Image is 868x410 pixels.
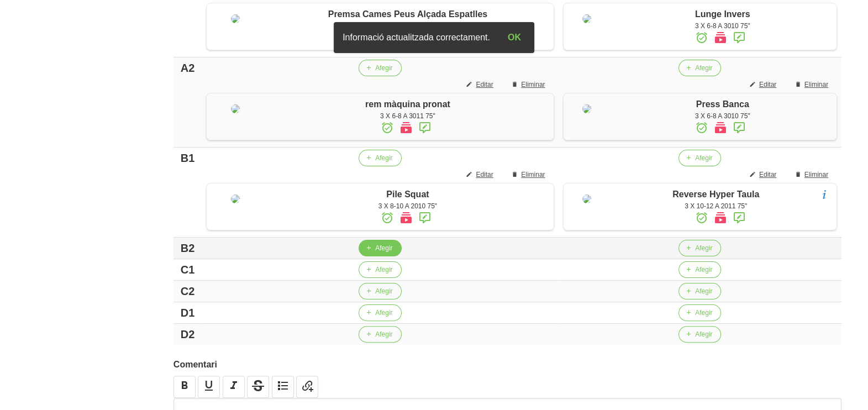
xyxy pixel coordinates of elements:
[695,243,712,253] span: Afegir
[696,99,749,109] span: Press Banca
[375,153,392,163] span: Afegir
[678,326,721,343] button: Afegir
[678,261,721,278] button: Afegir
[759,170,776,180] span: Editar
[375,286,392,296] span: Afegir
[759,80,776,90] span: Editar
[359,60,401,76] button: Afegir
[231,104,240,113] img: 8ea60705-12ae-42e8-83e1-4ba62b1261d5%2Factivities%2Fseated-row-machine.jpg
[504,166,554,183] button: Eliminar
[672,190,759,199] span: Reverse Hyper Taula
[678,60,721,76] button: Afegir
[743,166,785,183] button: Editar
[178,304,197,321] div: D1
[695,153,712,163] span: Afegir
[695,63,712,73] span: Afegir
[678,240,721,256] button: Afegir
[231,195,240,203] img: 8ea60705-12ae-42e8-83e1-4ba62b1261d5%2Factivities%2F93905-pile-squat-jpg.jpg
[582,104,591,113] img: 8ea60705-12ae-42e8-83e1-4ba62b1261d5%2Factivities%2F49855-139-press-de-banca-jpg.jpg
[359,261,401,278] button: Afegir
[267,21,548,31] div: 3 X 6-8 A 3010 75"
[267,201,548,211] div: 3 X 8-10 A 2010 75"
[459,166,502,183] button: Editar
[359,240,401,256] button: Afegir
[231,14,240,23] img: 8ea60705-12ae-42e8-83e1-4ba62b1261d5%2Factivities%2F82988-premsa-cames-peus-separats-png.png
[695,286,712,296] span: Afegir
[459,76,502,93] button: Editar
[499,27,530,49] button: OK
[359,326,401,343] button: Afegir
[178,60,197,76] div: A2
[521,170,545,180] span: Eliminar
[476,170,493,180] span: Editar
[695,308,712,318] span: Afegir
[386,190,429,199] span: Pile Squat
[173,358,841,371] label: Comentari
[334,27,499,49] div: Informació actualitzada correctament.
[614,21,831,31] div: 3 X 6-8 A 3010 75"
[359,150,401,166] button: Afegir
[804,170,828,180] span: Eliminar
[614,111,831,121] div: 3 X 6-8 A 3010 75"
[678,304,721,321] button: Afegir
[678,283,721,299] button: Afegir
[375,243,392,253] span: Afegir
[178,261,197,278] div: C1
[695,9,750,19] span: Lunge Invers
[178,283,197,299] div: C2
[365,99,450,109] span: rem màquina pronat
[178,326,197,343] div: D2
[375,63,392,73] span: Afegir
[267,111,548,121] div: 3 X 6-8 A 3011 75"
[504,76,554,93] button: Eliminar
[788,76,837,93] button: Eliminar
[521,80,545,90] span: Eliminar
[178,240,197,256] div: B2
[695,265,712,275] span: Afegir
[359,283,401,299] button: Afegir
[743,76,785,93] button: Editar
[375,265,392,275] span: Afegir
[614,201,831,211] div: 3 X 10-12 A 2011 75"
[328,9,487,19] span: Premsa Cames Peus Alçada Espatlles
[375,308,392,318] span: Afegir
[359,304,401,321] button: Afegir
[582,195,591,203] img: 8ea60705-12ae-42e8-83e1-4ba62b1261d5%2Factivities%2Freverse%20hyper.jpg
[582,14,591,23] img: 8ea60705-12ae-42e8-83e1-4ba62b1261d5%2Factivities%2F16456-lunge-jpg.jpg
[788,166,837,183] button: Eliminar
[804,80,828,90] span: Eliminar
[178,150,197,166] div: B1
[678,150,721,166] button: Afegir
[695,329,712,339] span: Afegir
[375,329,392,339] span: Afegir
[476,80,493,90] span: Editar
